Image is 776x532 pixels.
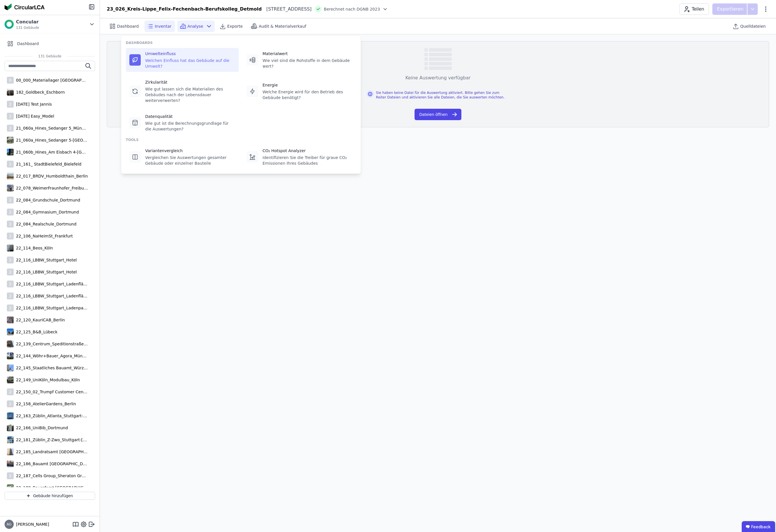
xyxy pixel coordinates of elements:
[7,472,14,479] div: 2
[7,411,14,420] img: 22_163_Züblin_Atlanta_Stuttgart-Möhringen
[14,149,88,155] div: 21_060b_Hines_Am Eisbach 4-[GEOGRAPHIC_DATA]
[263,51,353,57] div: Materialwert
[14,341,88,347] div: 22_139_Centrum_Speditionstraße_Düsseldorf
[107,6,262,13] div: 23_026_Kreis-Lippe_Felix-Fechenbach-Berufskolleg_Detmold
[7,184,14,193] img: 22_078_WeimerFraunhofer_Freiburg
[14,521,49,527] span: [PERSON_NAME]
[7,269,14,275] div: 2
[14,437,88,443] div: 22_181_Züblin_Z-Zwo_Stuttgart-[GEOGRAPHIC_DATA]
[263,148,353,154] div: CO₂ Hotspot Analyzer
[14,353,88,359] div: 22_144_Wöhr+Bauer_Agora_München-Haar
[14,485,88,491] div: 22_188_Baureferat [GEOGRAPHIC_DATA]
[7,351,14,360] img: 22_144_Wöhr+Bauer_Agora_München-Haar
[14,413,88,419] div: 22_163_Züblin_Atlanta_Stuttgart-[GEOGRAPHIC_DATA]
[14,245,53,251] div: 22_114_Beos_Köln
[126,138,356,142] div: TOOLS
[7,77,14,84] div: 0
[227,23,243,29] span: Exporte
[7,172,14,181] img: 22_017_BRDV_Humboldthain_Berlin
[262,6,312,13] div: [STREET_ADDRESS]
[7,88,14,97] img: 182_Goldbeck_Eschborn
[145,58,235,69] div: Welchen Einfluss hat das Gebäude auf die Umwelt?
[5,3,45,10] img: Concular
[7,423,14,432] img: 22_166_UniBib_Dortmund
[5,20,14,29] img: Concular
[7,400,14,407] div: 2
[7,148,14,157] img: 21_060b_Hines_Am Eisbach 4-München
[740,23,766,29] span: Quelldateien
[14,209,79,215] div: 22_084_Gymnasium_Dortmund
[14,161,81,167] div: 21_161_ StadtBielefeld_Bielefeld
[7,293,14,299] div: 2
[14,185,88,191] div: 22_078_WeimerFraunhofer_Freiburg
[263,89,353,100] div: Welche Energie wird für den Betrieb des Gebäude benötigt?
[717,6,745,13] p: Exportieren
[155,23,172,29] span: Inventar
[145,51,235,57] div: Umwelteinfluss
[679,3,709,15] button: Teilen
[17,41,39,47] span: Dashboard
[324,6,380,12] span: Berechnet nach DGNB 2023
[7,375,14,384] img: 22_149_UniKöln_Modulbau_Köln
[14,221,77,227] div: 22_084_Realschule_Dortmund
[7,281,14,287] div: 2
[188,23,203,29] span: Analyse
[7,327,14,336] img: 22_125_B&B_Lübeck
[7,197,14,203] div: 2
[7,447,14,456] img: 22_185_Landratsamt Karlsruhe_Abriss Landratsamt Karlsruhe
[14,425,68,431] div: 22_166_UniBib_Dortmund
[7,363,14,372] img: 22_145_Staatliches Bauamt_Würzburg
[14,89,65,95] div: 182_Goldbeck_Eschborn
[7,459,14,468] img: 22_186_Bauamt Erlangen-Nürnberg_Himbeerpalast
[14,197,80,203] div: 22_084_Grundschule_Dortmund
[14,101,52,107] div: [DATE] Test Jannis
[14,461,88,467] div: 22_186_Bauamt [GEOGRAPHIC_DATA]-[GEOGRAPHIC_DATA]
[14,269,77,275] div: 22_116_LBBW_Stuttgart_Hotel
[7,136,14,145] img: 21_060a_Hines_Sedanger 5-München
[14,317,65,323] div: 22_120_KauriCAB_Berlin
[14,257,77,263] div: 22_116_LBBW_Stuttgart_Hotel
[14,233,73,239] div: 22_106_NaHeimSt_Frankfurt
[7,233,14,239] div: 2
[14,389,88,395] div: 22_150_02_Trumpf Customer Center [GEOGRAPHIC_DATA]
[14,137,88,143] div: 21_060a_Hines_Sedanger 5-[GEOGRAPHIC_DATA]
[14,173,88,179] div: 22_017_BRDV_Humboldthain_Berlin
[14,305,88,311] div: 22_116_LBBW_Stuttgart_Ladenpassage
[7,113,14,120] div: 2
[145,79,235,85] div: Zirkularität
[7,257,14,263] div: 2
[14,329,57,335] div: 22_125_B&B_Lübeck
[33,54,67,59] span: 131 Gebäude
[7,221,14,227] div: 2
[14,113,54,119] div: [DATE] Easy_Model
[14,125,88,131] div: 21_060a_Hines_Sedanger 5_München
[14,377,80,383] div: 22_149_UniKöln_Modulbau_Köln
[14,449,88,455] div: 22_185_Landratsamt [GEOGRAPHIC_DATA] Landratsamt [GEOGRAPHIC_DATA]
[263,155,353,166] div: Identifizieren Sie die Treiber für graue CO₂ Emissionen Ihres Gebäudes
[7,315,14,325] img: 22_120_KauriCAB_Berlin
[16,25,39,30] span: 131 Gebäude
[7,305,14,311] div: 2
[7,161,14,168] div: 2
[16,19,39,25] div: Concular
[14,293,88,299] div: 22_116_LBBW_Stuttgart_Ladenfläche
[117,23,139,29] span: Dashboard
[145,114,235,119] div: Datenqualität
[263,82,353,88] div: Energie
[14,77,88,83] div: 00_000_Materiallager [GEOGRAPHIC_DATA]
[259,23,306,29] span: Audit & Materialverkauf
[5,492,95,500] button: Gebäude hinzufügen
[263,58,353,69] div: Wie viel sind die Rohstoffe in dem Gebäude wert?
[7,339,14,348] img: 22_139_Centrum_Speditionstraße_Düsseldorf
[7,125,14,132] div: 2
[7,209,14,215] div: 2
[7,243,14,253] img: 22_114_Beos_Köln
[14,401,76,407] div: 22_158_AtelierGardens_Berlin
[126,41,356,45] div: DASHBOARDS
[7,523,11,526] span: AG
[7,101,14,108] div: 2
[145,148,235,154] div: Variantenvergleich
[145,86,235,103] div: Wie gut lassen sich die Materialien des Gebäudes nach der Lebensdauer weiterverwerten?
[145,120,235,132] div: Wie gut ist die Berechnungsgrundlage für die Auswertungen?
[145,155,235,166] div: Vergleichen Sie Auswertungen gesamter Gebäude oder einzelner Bauteile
